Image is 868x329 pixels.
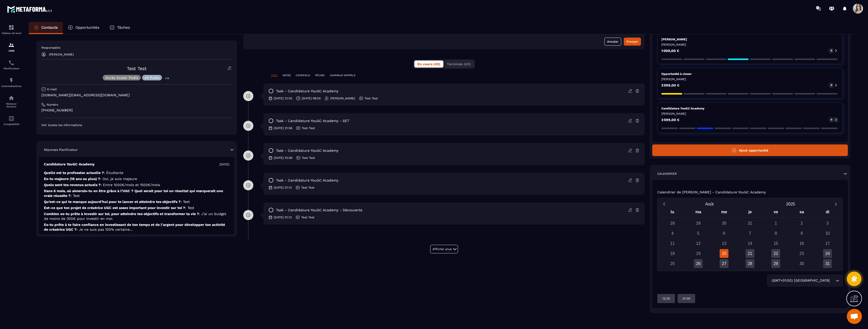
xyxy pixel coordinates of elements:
p: CRM [1,49,21,52]
img: social-network [8,95,14,101]
div: 2 [797,219,806,228]
div: 15 [771,239,780,248]
p: Calendrier de [PERSON_NAME] - Candidature YouGC Academy [657,190,766,194]
div: 19 [694,249,703,258]
p: 0 [831,49,832,52]
p: Test Test [301,186,314,190]
div: 31 [746,219,754,228]
p: NOTES [283,74,291,77]
div: 6 [720,229,728,238]
p: Test Test [365,96,378,100]
p: Numéro [47,103,58,107]
p: Dans 6 mois, où aimerais-tu en être grâce à l’UGC ? Quel serait pour toi un résultat qui marquera... [44,189,229,198]
div: 28 [746,259,754,268]
p: Comptabilité [1,123,21,126]
p: [PERSON_NAME] [661,37,839,41]
p: [PERSON_NAME] [661,112,839,116]
div: 4 [668,229,677,238]
p: [DATE] [220,162,229,166]
p: Tableau de bord [1,32,21,35]
div: 12 [694,239,703,248]
button: Open months overlay [669,200,750,208]
span: Terminés (43) [447,62,471,66]
div: 7 [746,229,754,238]
button: Open years overlay [750,200,831,208]
p: Test Test [302,156,315,160]
p: Candidature YouGC Academy [44,162,95,167]
p: task - Candidature YouGC Academy [276,89,338,94]
p: Opportunités [75,25,99,30]
a: social-networksocial-networkRéseaux Sociaux [1,91,21,112]
p: Réseaux Sociaux [1,102,21,108]
img: formation [8,42,14,48]
button: Annuler [604,38,621,46]
p: Quelle est ta profession actuelle ? [44,170,229,175]
span: : Test [185,206,194,210]
div: 11 [668,239,677,248]
div: sa [789,208,815,217]
p: 21:00 [683,296,690,301]
p: Calendrier [657,172,677,176]
div: 23 [797,249,806,258]
p: +14 [163,76,171,81]
div: 9 [797,229,806,238]
div: 25 [668,259,677,268]
p: [DOMAIN_NAME][EMAIL_ADDRESS][DOMAIN_NAME] [41,93,232,98]
div: ma [685,208,711,217]
p: [DATE] 08:00 [302,96,321,100]
button: Afficher plus [430,245,458,253]
p: TÂCHES [315,74,324,77]
p: Test Test [302,126,315,130]
p: Opportunité à closer [661,72,839,76]
p: Es-tu majeure (18 ans ou plus) ? [44,176,229,181]
div: 24 [823,249,832,258]
div: 5 [694,229,703,238]
div: 29 [694,219,703,228]
p: Planificateur [1,67,21,70]
p: Est-ce que ton projet de créatrice UGC est assez important pour investir sur toi ? [44,205,229,210]
div: Calendar wrapper [660,208,840,268]
div: 20 [720,249,728,258]
button: Ajout opportunité [652,144,848,156]
p: Responsable [41,46,232,50]
button: En cours (45) [414,61,443,68]
p: task - Candidature YouGC Academy - Découverte [276,208,362,213]
a: Ouvrir le chat [847,309,862,324]
button: Terminés (43) [444,61,474,68]
img: formation [8,24,14,31]
div: Search for option [767,275,843,286]
p: 1 000,00 € [661,49,679,52]
img: scheduler [8,60,14,66]
div: 18 [668,249,677,258]
span: (GMT+01:00) [GEOGRAPHIC_DATA] [771,278,831,283]
span: : Je ne suis pas 100% certaine... [77,227,133,231]
span: : 5 [139,233,143,237]
p: [PHONE_NUMBER] [41,108,232,113]
p: 0 [831,83,832,87]
p: 0 [831,118,832,122]
p: [DATE] 01:13 [274,215,292,219]
p: Réponses Planificateur [44,148,78,152]
div: 27 [720,259,728,268]
img: automations [8,77,14,83]
a: accountantaccountantComptabilité [1,112,21,129]
a: formationformationTableau de bord [1,21,21,38]
p: Quels sont tes revenus actuels ? [44,183,229,187]
div: 28 [668,219,677,228]
p: Es-tu prête à te faire confiance en investissant de ton temps et de l'argent pour développer ton ... [44,222,229,232]
p: task - Candidature YouGC Academy - SET [276,118,349,123]
p: Test Test [301,215,314,219]
p: [PERSON_NAME] [661,77,839,81]
div: 16 [797,239,806,248]
a: formationformationCRM [1,38,21,56]
a: Test Test [127,66,147,71]
p: TOUT [271,74,278,77]
a: Opportunités [63,22,104,34]
span: : Entre 1000€/mois et 1500€/mois [101,183,160,187]
p: Contacts [41,25,58,30]
div: 13 [720,239,728,248]
div: 31 [823,259,832,268]
img: logo [7,5,52,14]
div: 1 [771,219,780,228]
a: schedulerschedulerPlanificateur [1,56,21,74]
